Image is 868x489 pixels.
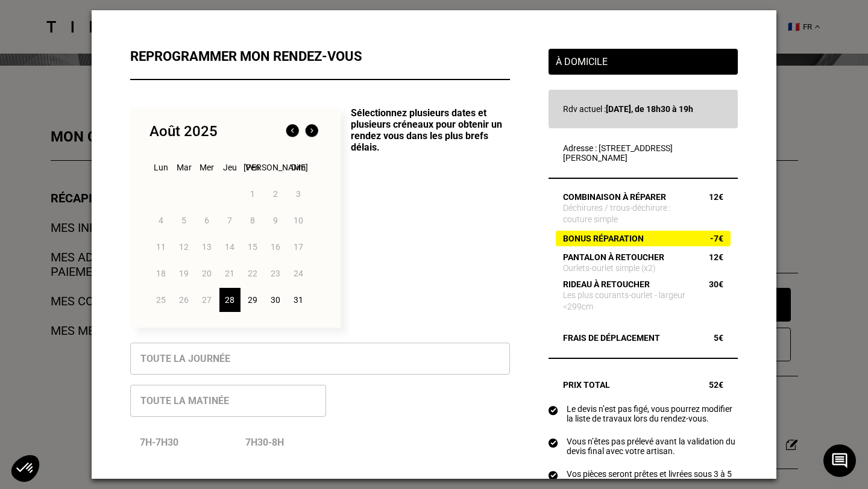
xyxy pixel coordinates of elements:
span: Déchirures / trous - [563,203,632,213]
span: ourlet simple (x2) [592,263,656,273]
p: Rideau à retoucher [563,279,650,289]
img: Mois suivant [302,122,321,141]
img: icon list info [549,470,558,481]
h2: Reprogrammer mon rendez-vous [130,49,510,64]
div: 30 [265,288,286,312]
p: Sélectionnez plusieurs dates et plusieurs créneaux pour obtenir un rendez vous dans les plus bref... [341,107,510,328]
p: Vos pièces seront prêtes et livrées sous 3 à 5 jours après votre rendez-vous. [567,469,738,488]
span: -7€ [710,234,723,243]
div: Prix Total [549,380,738,390]
div: Frais de déplacement [549,333,738,343]
span: 30€ [709,279,723,289]
div: 28 [219,288,241,312]
span: 52€ [709,380,723,390]
p: À domicile [556,56,731,67]
b: [DATE], de 18h30 à 19h [606,104,693,114]
p: Vous n’êtes pas prélevé avant la validation du devis final avec votre artisan. [567,437,738,456]
span: Les plus courants - [563,290,631,300]
p: Adresse : [STREET_ADDRESS][PERSON_NAME] [549,143,738,163]
p: Pantalon à retoucher [563,252,664,262]
span: 12€ [709,252,723,262]
img: icon list info [549,405,558,416]
p: Rdv actuel : [563,104,723,114]
p: Le devis n’est pas figé, vous pourrez modifier la liste de travaux lors du rendez-vous. [567,404,738,423]
span: 12€ [709,192,723,202]
span: Bonus réparation [563,234,644,243]
span: 5€ [714,333,723,343]
p: Combinaison à réparer [563,192,666,202]
div: Août 2025 [149,123,218,140]
div: 31 [288,288,309,312]
img: Mois précédent [283,122,302,141]
span: Ourlets - [563,263,592,273]
img: icon list info [549,437,558,448]
div: 29 [242,288,263,312]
